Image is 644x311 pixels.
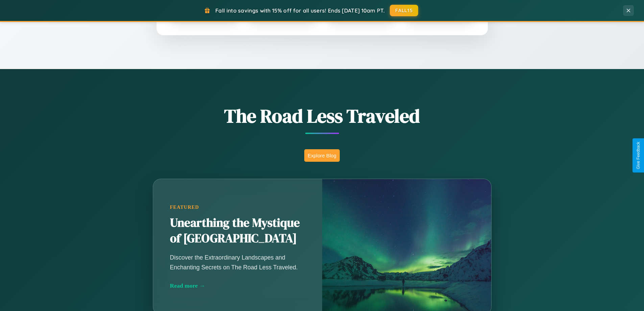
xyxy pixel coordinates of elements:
h1: The Road Less Traveled [119,103,525,129]
p: Discover the Extraordinary Landscapes and Enchanting Secrets on The Road Less Traveled. [170,253,305,272]
button: FALL15 [390,5,418,16]
div: Featured [170,204,305,210]
div: Read more → [170,282,305,289]
span: Fall into savings with 15% off for all users! Ends [DATE] 10am PT. [215,7,385,14]
div: Give Feedback [636,142,641,169]
button: Explore Blog [304,149,340,162]
h2: Unearthing the Mystique of [GEOGRAPHIC_DATA] [170,215,305,246]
